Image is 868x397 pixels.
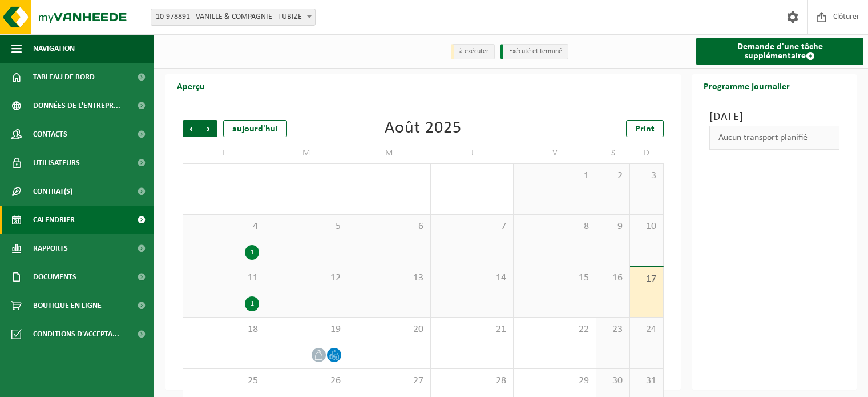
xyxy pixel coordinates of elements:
[437,375,507,387] span: 28
[33,120,67,149] span: Contacts
[696,38,863,65] a: Demande d'une tâche supplémentaire
[636,323,657,336] span: 24
[165,74,216,97] h2: Aperçu
[354,375,425,387] span: 27
[602,220,624,233] span: 9
[596,143,630,163] td: S
[630,143,664,163] td: D
[200,120,217,137] span: Suivant
[636,170,657,182] span: 3
[33,34,75,63] span: Navigation
[33,291,102,320] span: Boutique en ligne
[636,220,657,233] span: 10
[354,272,425,284] span: 13
[183,120,200,137] span: Précédent
[709,126,839,150] div: Aucun transport planifié
[709,109,839,126] h3: [DATE]
[245,245,259,260] div: 1
[519,323,590,336] span: 22
[245,296,259,311] div: 1
[431,143,514,163] td: J
[271,220,342,233] span: 5
[33,91,120,120] span: Données de l'entrepr...
[183,143,265,163] td: L
[385,120,462,137] div: Août 2025
[500,44,568,59] li: Exécuté et terminé
[626,120,664,137] a: Print
[33,149,80,177] span: Utilisateurs
[451,44,495,59] li: à exécuter
[33,177,72,206] span: Contrat(s)
[602,272,624,284] span: 16
[189,375,259,387] span: 25
[519,375,590,387] span: 29
[692,74,801,97] h2: Programme journalier
[636,273,657,286] span: 17
[636,375,657,387] span: 31
[354,323,425,336] span: 20
[519,272,590,284] span: 15
[33,234,68,263] span: Rapports
[635,125,655,134] span: Print
[151,9,315,25] span: 10-978891 - VANILLE & COMPAGNIE - TUBIZE
[354,220,425,233] span: 6
[271,323,342,336] span: 19
[33,320,119,348] span: Conditions d'accepta...
[602,323,624,336] span: 23
[189,272,259,284] span: 11
[437,323,507,336] span: 21
[519,220,590,233] span: 8
[33,206,75,234] span: Calendrier
[437,220,507,233] span: 7
[33,263,76,291] span: Documents
[265,143,348,163] td: M
[271,272,342,284] span: 12
[602,170,624,182] span: 2
[437,272,507,284] span: 14
[348,143,431,163] td: M
[189,220,259,233] span: 4
[151,9,316,26] span: 10-978891 - VANILLE & COMPAGNIE - TUBIZE
[189,323,259,336] span: 18
[514,143,596,163] td: V
[271,375,342,387] span: 26
[602,375,624,387] span: 30
[223,120,287,137] div: aujourd'hui
[33,63,95,91] span: Tableau de bord
[519,170,590,182] span: 1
